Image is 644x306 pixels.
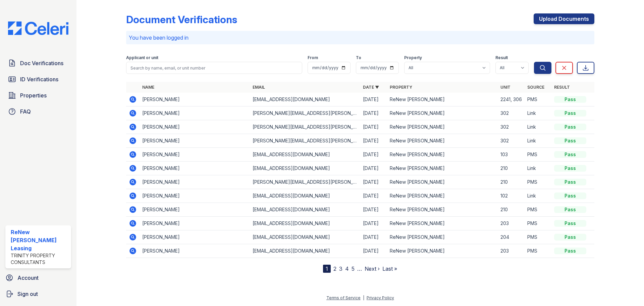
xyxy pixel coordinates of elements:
[554,179,586,185] div: Pass
[20,91,47,99] span: Properties
[126,13,237,26] div: Document Verifications
[387,189,497,203] td: ReNew [PERSON_NAME]
[367,295,394,300] a: Privacy Policy
[11,228,68,252] div: ReNew [PERSON_NAME] Leasing
[554,206,586,213] div: Pass
[140,162,250,175] td: [PERSON_NAME]
[554,137,586,144] div: Pass
[250,148,360,162] td: [EMAIL_ADDRESS][DOMAIN_NAME]
[345,265,349,272] a: 4
[360,162,387,175] td: [DATE]
[365,265,380,272] a: Next ›
[129,34,592,42] p: You have been logged in
[525,189,551,203] td: Link
[387,203,497,217] td: ReNew [PERSON_NAME]
[498,203,525,217] td: 210
[250,93,360,106] td: [EMAIL_ADDRESS][DOMAIN_NAME]
[250,120,360,134] td: [PERSON_NAME][EMAIL_ADDRESS][PERSON_NAME][DOMAIN_NAME]
[360,230,387,244] td: [DATE]
[3,21,74,35] img: CE_Logo_Blue-a8612792a0a2168367f1c8372b55b34899dd931a85d93a1a3d3e32e68fde9ad4.png
[333,265,336,272] a: 2
[498,93,525,106] td: 2241, 306
[17,290,38,298] span: Sign out
[495,55,508,60] label: Result
[498,175,525,189] td: 210
[20,59,63,67] span: Doc Verifications
[142,85,154,90] a: Name
[250,175,360,189] td: [PERSON_NAME][EMAIL_ADDRESS][PERSON_NAME][DOMAIN_NAME]
[554,124,586,130] div: Pass
[554,248,586,254] div: Pass
[498,162,525,175] td: 210
[360,175,387,189] td: [DATE]
[525,134,551,148] td: Link
[140,244,250,258] td: [PERSON_NAME]
[554,96,586,103] div: Pass
[500,85,511,90] a: Unit
[387,93,497,106] td: ReNew [PERSON_NAME]
[250,106,360,120] td: [PERSON_NAME][EMAIL_ADDRESS][PERSON_NAME][DOMAIN_NAME]
[20,107,31,116] span: FAQ
[360,93,387,106] td: [DATE]
[360,244,387,258] td: [DATE]
[525,244,551,258] td: PMS
[11,252,68,266] div: Trinity Property Consultants
[3,287,74,301] a: Sign out
[525,120,551,134] td: Link
[363,85,379,90] a: Date ▼
[126,55,158,60] label: Applicant or unit
[250,189,360,203] td: [EMAIL_ADDRESS][DOMAIN_NAME]
[140,106,250,120] td: [PERSON_NAME]
[525,106,551,120] td: Link
[554,85,570,90] a: Result
[250,203,360,217] td: [EMAIL_ADDRESS][DOMAIN_NAME]
[323,265,331,273] div: 1
[140,217,250,230] td: [PERSON_NAME]
[250,217,360,230] td: [EMAIL_ADDRESS][DOMAIN_NAME]
[253,85,265,90] a: Email
[525,203,551,217] td: PMS
[20,75,58,83] span: ID Verifications
[554,165,586,172] div: Pass
[360,203,387,217] td: [DATE]
[356,55,361,60] label: To
[387,162,497,175] td: ReNew [PERSON_NAME]
[404,55,422,60] label: Property
[360,217,387,230] td: [DATE]
[525,230,551,244] td: PMS
[387,230,497,244] td: ReNew [PERSON_NAME]
[140,120,250,134] td: [PERSON_NAME]
[554,192,586,199] div: Pass
[140,175,250,189] td: [PERSON_NAME]
[525,148,551,162] td: PMS
[140,189,250,203] td: [PERSON_NAME]
[382,265,397,272] a: Last »
[250,134,360,148] td: [PERSON_NAME][EMAIL_ADDRESS][PERSON_NAME][DOMAIN_NAME]
[554,220,586,227] div: Pass
[387,244,497,258] td: ReNew [PERSON_NAME]
[527,85,544,90] a: Source
[5,89,71,102] a: Properties
[498,120,525,134] td: 302
[525,217,551,230] td: PMS
[387,134,497,148] td: ReNew [PERSON_NAME]
[363,295,364,300] div: |
[554,110,586,117] div: Pass
[387,106,497,120] td: ReNew [PERSON_NAME]
[525,93,551,106] td: PMS
[498,134,525,148] td: 302
[534,13,594,24] a: Upload Documents
[498,148,525,162] td: 103
[525,162,551,175] td: Link
[498,217,525,230] td: 203
[17,274,39,282] span: Account
[360,120,387,134] td: [DATE]
[140,93,250,106] td: [PERSON_NAME]
[498,244,525,258] td: 203
[360,189,387,203] td: [DATE]
[3,271,74,285] a: Account
[140,230,250,244] td: [PERSON_NAME]
[554,234,586,241] div: Pass
[140,134,250,148] td: [PERSON_NAME]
